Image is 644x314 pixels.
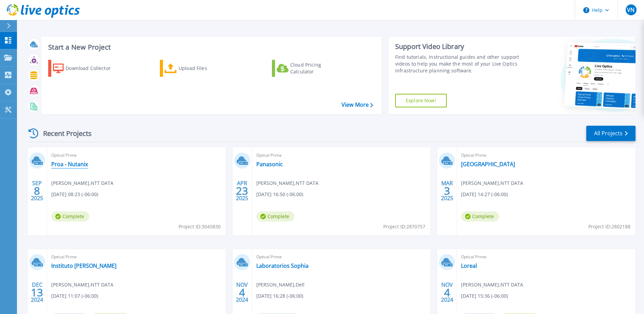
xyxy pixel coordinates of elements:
[461,281,523,289] span: [PERSON_NAME] , NTT DATA
[179,62,233,75] div: Upload Files
[236,188,248,194] span: 23
[256,161,283,168] a: Panasonic
[395,94,447,107] a: Explore Now!
[51,161,88,168] a: Proa - Nutanix
[441,178,454,203] div: MAR 2025
[51,179,113,187] span: [PERSON_NAME] , NTT DATA
[256,262,309,269] a: Laboratorios Sophia
[51,292,98,300] span: [DATE] 11:07 (-06:00)
[461,211,499,222] span: Complete
[461,253,631,261] span: Optical Prime
[461,292,508,300] span: [DATE] 15:36 (-06:00)
[51,281,113,289] span: [PERSON_NAME] , NTT DATA
[179,223,221,230] span: Project ID: 3045830
[256,211,294,222] span: Complete
[256,179,318,187] span: [PERSON_NAME] , NTT DATA
[31,290,43,295] span: 13
[34,188,40,194] span: 8
[586,126,636,141] a: All Projects
[342,102,373,108] a: View More
[444,290,450,295] span: 4
[441,280,454,305] div: NOV 2024
[627,7,634,13] span: VN
[395,54,521,74] div: Find tutorials, instructional guides and other support videos to help you make the most of your L...
[272,60,348,77] a: Cloud Pricing Calculator
[51,211,89,222] span: Complete
[26,125,101,142] div: Recent Projects
[256,281,305,289] span: [PERSON_NAME] , Dell
[236,280,249,305] div: NOV 2024
[256,253,427,261] span: Optical Prime
[395,42,521,51] div: Support Video Library
[256,152,427,159] span: Optical Prime
[588,223,630,230] span: Project ID: 2802188
[66,62,120,75] div: Download Collector
[160,60,236,77] a: Upload Files
[461,152,631,159] span: Optical Prime
[383,223,425,230] span: Project ID: 2870757
[256,191,303,198] span: [DATE] 16:50 (-06:00)
[290,62,345,75] div: Cloud Pricing Calculator
[51,191,98,198] span: [DATE] 08:23 (-06:00)
[48,43,373,51] h3: Start a New Project
[51,253,222,261] span: Optical Prime
[48,60,124,77] a: Download Collector
[239,290,245,295] span: 4
[256,292,303,300] span: [DATE] 16:28 (-06:00)
[31,178,43,203] div: SEP 2025
[461,191,508,198] span: [DATE] 14:27 (-06:00)
[444,188,450,194] span: 3
[31,280,43,305] div: DEC 2024
[461,161,515,168] a: [GEOGRAPHIC_DATA]
[51,262,116,269] a: Instituto [PERSON_NAME]
[236,178,249,203] div: APR 2025
[461,262,477,269] a: Loreal
[51,152,222,159] span: Optical Prime
[461,179,523,187] span: [PERSON_NAME] , NTT DATA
